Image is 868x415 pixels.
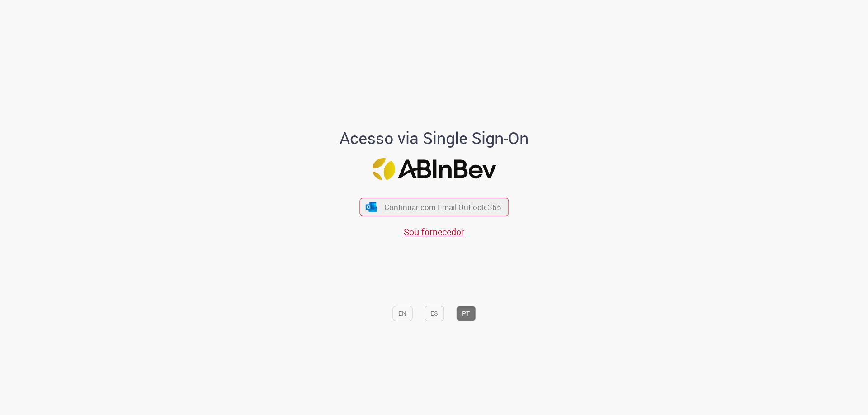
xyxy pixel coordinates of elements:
button: ES [425,306,444,321]
h1: Acesso via Single Sign-On [309,129,560,147]
button: EN [392,306,412,321]
span: Continuar com Email Outlook 365 [384,202,501,212]
button: ícone Azure/Microsoft 360 Continuar com Email Outlook 365 [359,198,509,216]
img: Logo ABInBev [372,158,496,180]
button: PT [456,306,476,321]
img: ícone Azure/Microsoft 360 [365,202,378,212]
a: Sou fornecedor [404,226,464,238]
